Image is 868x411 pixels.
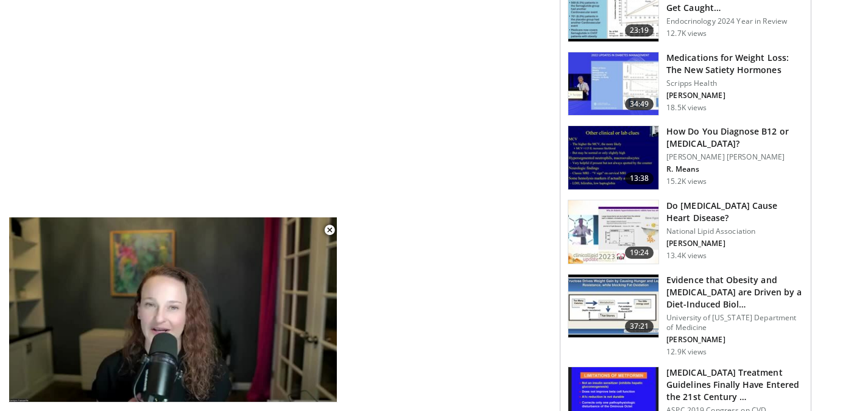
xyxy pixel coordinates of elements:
p: 12.9K views [666,347,707,357]
span: 23:19 [625,24,654,37]
p: Endocrinology 2024 Year in Review [666,16,803,26]
span: 34:49 [625,98,654,110]
p: [PERSON_NAME] [PERSON_NAME] [666,152,803,162]
a: 19:24 Do [MEDICAL_DATA] Cause Heart Disease? National Lipid Association [PERSON_NAME] 13.4K views [568,200,803,264]
button: Close [317,217,342,243]
h3: Medications for Weight Loss: The New Satiety Hormones [666,52,803,76]
h3: How Do You Diagnose B12 or [MEDICAL_DATA]? [666,125,803,150]
span: 19:24 [625,247,654,259]
p: 13.4K views [666,251,707,261]
p: 18.5K views [666,103,707,113]
span: 37:21 [625,320,654,332]
img: 172d2151-0bab-4046-8dbc-7c25e5ef1d9f.150x105_q85_crop-smart_upscale.jpg [568,126,658,189]
a: 13:38 How Do You Diagnose B12 or [MEDICAL_DATA]? [PERSON_NAME] [PERSON_NAME] R. Means 15.2K views [568,125,803,190]
img: 07e42906-ef03-456f-8d15-f2a77df6705a.150x105_q85_crop-smart_upscale.jpg [568,52,658,116]
img: 53591b2a-b107-489b-8d45-db59bb710304.150x105_q85_crop-smart_upscale.jpg [568,275,658,338]
p: 15.2K views [666,177,707,186]
span: 13:38 [625,172,654,184]
a: 37:21 Evidence that Obesity and [MEDICAL_DATA] are Driven by a Diet-Induced Biol… University of [... [568,274,803,357]
a: 34:49 Medications for Weight Loss: The New Satiety Hormones Scripps Health [PERSON_NAME] 18.5K views [568,52,803,116]
video-js: Video Player [9,217,337,402]
p: [PERSON_NAME] [666,335,803,345]
p: [PERSON_NAME] [666,91,803,100]
img: 0bfdbe78-0a99-479c-8700-0132d420b8cd.150x105_q85_crop-smart_upscale.jpg [568,200,658,264]
p: National Lipid Association [666,227,803,236]
p: [PERSON_NAME] [666,239,803,248]
p: 12.7K views [666,29,707,38]
h3: [MEDICAL_DATA] Treatment Guidelines Finally Have Entered the 21st Century … [666,367,803,403]
p: University of [US_STATE] Department of Medicine [666,313,803,332]
h3: Do [MEDICAL_DATA] Cause Heart Disease? [666,200,803,224]
h3: Evidence that Obesity and [MEDICAL_DATA] are Driven by a Diet-Induced Biol… [666,274,803,311]
p: R. Means [666,164,803,174]
p: Scripps Health [666,79,803,88]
